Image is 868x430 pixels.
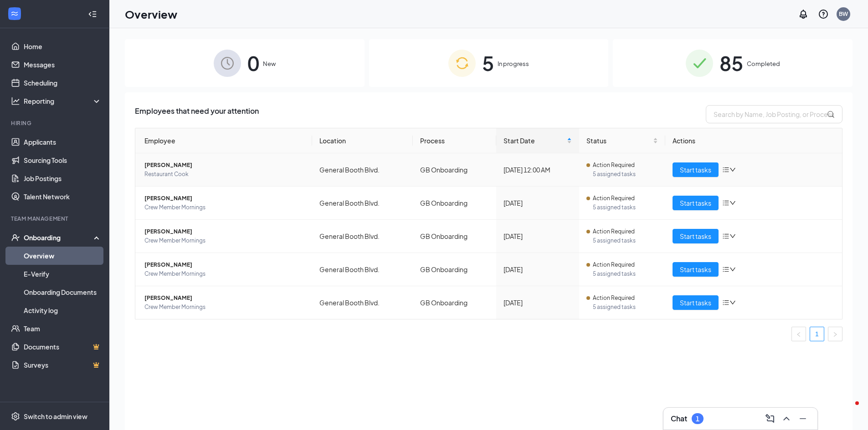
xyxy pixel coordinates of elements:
[312,187,413,220] td: General Booth Blvd.
[263,59,276,68] span: New
[796,411,810,426] button: Minimize
[593,269,658,278] span: 5 assigned tasks
[791,327,806,341] button: left
[24,187,102,206] a: Talent Network
[665,128,842,153] th: Actions
[144,269,305,278] span: Crew Member Mornings
[680,264,711,274] span: Start tasks
[680,165,711,175] span: Start tasks
[413,220,496,253] td: GB Onboarding
[24,283,102,301] a: Onboarding Documents
[722,266,729,273] span: bars
[10,9,19,18] svg: WorkstreamLogo
[832,332,838,337] span: right
[88,10,97,19] svg: Collapse
[125,6,177,22] h1: Overview
[413,286,496,319] td: GB Onboarding
[680,231,711,241] span: Start tasks
[680,298,711,308] span: Start tasks
[24,56,102,74] a: Messages
[482,47,494,79] span: 5
[579,128,665,153] th: Status
[673,262,719,277] button: Start tasks
[729,167,736,173] span: down
[593,194,635,203] span: Action Required
[722,233,729,240] span: bars
[593,303,658,312] span: 5 assigned tasks
[503,136,565,146] span: Start Date
[722,299,729,306] span: bars
[586,136,651,146] span: Status
[24,338,102,356] a: DocumentsCrown
[24,169,102,187] a: Job Postings
[818,9,829,20] svg: QuestionInfo
[11,412,20,421] svg: Settings
[24,319,102,338] a: Team
[144,293,305,303] span: [PERSON_NAME]
[24,265,102,283] a: E-Verify
[144,170,305,179] span: Restaurant Cook
[729,266,736,273] span: down
[144,236,305,245] span: Crew Member Mornings
[24,74,102,92] a: Scheduling
[413,187,496,220] td: GB Onboarding
[593,293,635,303] span: Action Required
[312,286,413,319] td: General Booth Blvd.
[593,161,635,170] span: Action Required
[593,170,658,179] span: 5 assigned tasks
[779,411,794,426] button: ChevronUp
[680,198,711,208] span: Start tasks
[11,96,20,106] svg: Analysis
[671,414,687,424] h3: Chat
[593,260,635,269] span: Action Required
[503,264,572,274] div: [DATE]
[673,196,719,210] button: Start tasks
[312,128,413,153] th: Location
[828,327,842,341] button: right
[24,356,102,374] a: SurveysCrown
[791,327,806,341] li: Previous Page
[797,413,808,424] svg: Minimize
[413,128,496,153] th: Process
[144,194,305,203] span: [PERSON_NAME]
[413,153,496,187] td: GB Onboarding
[673,295,719,310] button: Start tasks
[144,260,305,269] span: [PERSON_NAME]
[747,59,780,68] span: Completed
[11,233,20,242] svg: UserCheck
[24,133,102,151] a: Applicants
[810,327,824,341] li: 1
[593,227,635,236] span: Action Required
[593,236,658,245] span: 5 assigned tasks
[24,233,94,242] div: Onboarding
[24,96,102,106] div: Reporting
[144,161,305,170] span: [PERSON_NAME]
[503,298,572,308] div: [DATE]
[11,119,100,127] div: Hiring
[673,229,719,243] button: Start tasks
[729,299,736,306] span: down
[312,220,413,253] td: General Booth Blvd.
[719,47,743,79] span: 85
[729,233,736,239] span: down
[413,253,496,286] td: GB Onboarding
[144,303,305,312] span: Crew Member Mornings
[722,199,729,207] span: bars
[498,59,529,68] span: In progress
[796,332,801,337] span: left
[144,203,305,212] span: Crew Member Mornings
[696,415,699,423] div: 1
[503,198,572,208] div: [DATE]
[144,227,305,236] span: [PERSON_NAME]
[837,399,859,421] iframe: Intercom live chat
[24,301,102,319] a: Activity log
[135,105,259,123] span: Employees that need your attention
[11,215,100,223] div: Team Management
[781,413,792,424] svg: ChevronUp
[135,128,312,153] th: Employee
[312,253,413,286] td: General Booth Blvd.
[503,165,572,175] div: [DATE] 12:00 AM
[839,10,848,18] div: BW
[729,200,736,206] span: down
[706,105,842,123] input: Search by Name, Job Posting, or Process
